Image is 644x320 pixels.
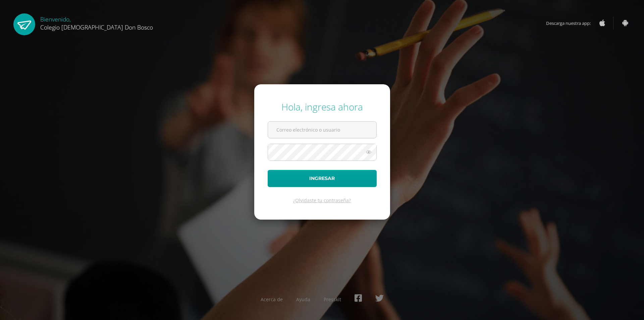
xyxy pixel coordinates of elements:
[268,100,377,113] div: Hola, ingresa ahora
[324,296,341,303] a: Presskit
[268,122,376,138] input: Correo electrónico o usuario
[268,170,377,187] button: Ingresar
[40,23,153,31] span: Colegio [DEMOGRAPHIC_DATA] Don Bosco
[546,17,597,30] span: Descarga nuestra app:
[261,296,283,303] a: Acerca de
[40,13,153,31] div: Bienvenido,
[296,296,310,303] a: Ayuda
[293,197,351,203] a: ¿Olvidaste tu contraseña?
